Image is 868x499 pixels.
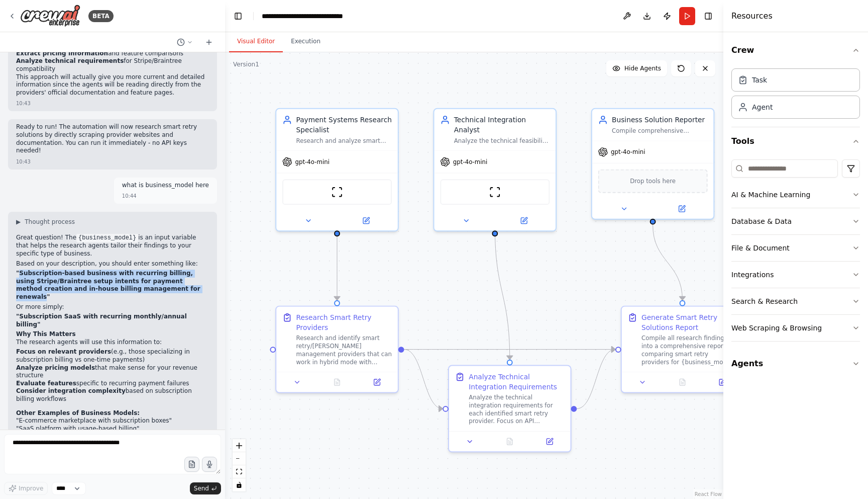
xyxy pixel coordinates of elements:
[25,218,75,226] span: Thought process
[731,208,860,234] button: Database & Data
[331,186,343,198] img: ScrapeWebsiteTool
[16,270,200,300] strong: "Subscription-based business with recurring billing, using Stripe/Braintree setup intents for pay...
[296,335,392,366] div: Research and identify smart retry/[PERSON_NAME] management providers that can work in hybrid mode...
[731,64,860,127] div: Crew
[731,10,773,22] h4: Resources
[731,323,822,333] div: Web Scraping & Browsing
[731,216,792,226] div: Database & Data
[201,36,217,48] button: Start a new chat
[332,236,342,300] g: Edge from b19b30e3-e3ad-464e-8ef6-3c4288794af3 to ebc01f3b-bc6e-484b-bab2-1f4ed9169b68
[262,11,375,21] nav: breadcrumb
[233,478,246,491] button: toggle interactivity
[233,465,246,478] button: fit view
[88,10,114,22] div: BETA
[752,75,767,85] div: Task
[4,482,48,495] button: Improve
[453,158,488,166] span: gpt-4o-mini
[662,376,703,388] button: No output available
[731,296,798,306] div: Search & Research
[731,270,774,280] div: Integrations
[76,233,138,242] code: {business_model}
[16,50,209,58] li: and feature comparisons
[360,376,394,388] button: Open in side panel
[606,60,667,76] button: Hide Agents
[448,365,572,453] div: Analyze Technical Integration RequirementsAnalyze the technical integration requirements for each...
[731,235,860,261] button: File & Document
[16,425,209,433] li: "SaaS platform with usage-based billing"
[630,176,676,186] span: Drop tools here
[16,387,209,403] li: based on subscription billing workflows
[752,102,773,112] div: Agent
[16,234,209,258] p: Great question! The is an input variable that helps the research agents tailor their findings to ...
[641,335,737,366] div: Compile all research findings into a comprehensive report comparing smart retry providers for {bu...
[433,108,557,232] div: Technical Integration AnalystAnalyze the technical feasibility and integration requirements for s...
[233,60,259,68] div: Version 1
[496,215,552,227] button: Open in side panel
[731,182,860,208] button: AI & Machine Learning
[695,491,722,497] a: React Flow attribution
[701,9,715,23] button: Hide right sidebar
[731,262,860,288] button: Integrations
[233,452,246,465] button: zoom out
[122,192,137,200] div: 10:44
[16,218,75,226] button: ▶Thought process
[16,387,126,394] strong: Consider integration complexity
[283,31,329,52] button: Execution
[233,439,246,491] div: React Flow controls
[731,315,860,341] button: Web Scraping & Browsing
[338,215,394,227] button: Open in side panel
[705,376,739,388] button: Open in side panel
[469,393,565,425] div: Analyze the technical integration requirements for each identified smart retry provider. Focus on...
[16,348,111,355] strong: Focus on relevant providers
[489,436,530,448] button: No output available
[202,457,217,472] button: Click to speak your automation idea
[173,36,197,48] button: Switch to previous chat
[16,380,209,388] li: specific to recurring payment failures
[16,409,140,417] strong: Other Examples of Business Models:
[454,137,550,145] div: Analyze the technical feasibility and integration requirements for smart retry solutions with {pa...
[648,225,688,300] g: Edge from 793a477b-80e2-4b1c-845d-b8ec787928b1 to 7bef8a7c-8e00-4105-bb48-8c9c50d9fb23
[316,376,358,388] button: No output available
[731,36,860,64] button: Crew
[469,372,565,391] div: Analyze Technical Integration Requirements
[611,148,645,156] span: gpt-4o-mini
[16,364,209,380] li: that make sense for your revenue structure
[16,218,21,226] span: ▶
[194,484,209,492] span: Send
[296,312,392,332] div: Research Smart Retry Providers
[731,127,860,155] button: Tools
[454,115,550,135] div: Technical Integration Analyst
[16,348,209,364] li: (e.g., those specializing in subscription billing vs one-time payments)
[122,182,209,190] p: what is business_model here
[731,288,860,314] button: Search & Research
[591,108,715,220] div: Business Solution ReporterCompile comprehensive research findings into a detailed report comparin...
[654,203,710,215] button: Open in side panel
[184,457,199,472] button: Upload files
[490,227,514,360] g: Edge from 918770cc-2cc5-468b-be60-63ffff9dfa44 to 79cbcc33-5815-4091-9620-7b0d1123a705
[404,345,443,413] g: Edge from ebc01f3b-bc6e-484b-bab2-1f4ed9169b68 to 79cbcc33-5815-4091-9620-7b0d1123a705
[16,123,209,154] p: Ready to run! The automation will now research smart retry solutions by directly scraping provide...
[16,100,31,107] div: 10:43
[19,484,43,492] span: Improve
[731,243,790,253] div: File & Document
[621,306,744,393] div: Generate Smart Retry Solutions ReportCompile all research findings into a comprehensive report co...
[16,417,209,425] li: "E-commerce marketplace with subscription boxes"
[731,350,860,378] button: Agents
[16,313,187,328] strong: "Subscription SaaS with recurring monthly/annual billing"
[275,108,399,232] div: Payment Systems Research SpecialistResearch and analyze smart retry solutions for payment systems...
[16,339,209,347] p: The research agents will use this information to:
[275,306,399,393] div: Research Smart Retry ProvidersResearch and identify smart retry/[PERSON_NAME] management provider...
[612,127,708,135] div: Compile comprehensive research findings into a detailed report comparing smart retry providers, t...
[296,115,392,135] div: Payment Systems Research Specialist
[295,158,330,166] span: gpt-4o-mini
[16,364,95,371] strong: Analyze pricing models
[231,9,245,23] button: Hide left sidebar
[16,73,209,97] p: This approach will actually give you more current and detailed information since the agents will ...
[16,50,108,57] strong: Extract pricing information
[731,155,860,350] div: Tools
[612,115,708,125] div: Business Solution Reporter
[404,345,615,355] g: Edge from ebc01f3b-bc6e-484b-bab2-1f4ed9169b68 to 7bef8a7c-8e00-4105-bb48-8c9c50d9fb23
[16,260,209,268] p: Based on your description, you should enter something like:
[16,380,76,387] strong: Evaluate features
[16,57,209,73] li: for Stripe/Braintree compatibility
